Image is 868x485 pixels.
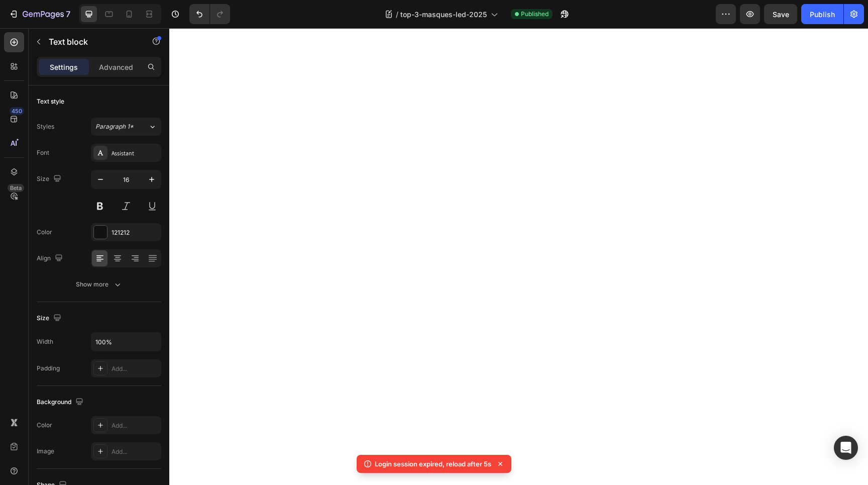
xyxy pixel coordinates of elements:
button: Show more [37,275,161,294]
div: 121212 [112,228,159,237]
div: Size [37,172,63,186]
div: Add... [112,421,159,430]
div: Background [37,396,85,409]
div: Add... [112,447,159,456]
div: 450 [10,107,24,115]
div: Show more [76,279,123,289]
div: Size [37,312,63,325]
div: Open Intercom Messenger [834,436,858,460]
div: Color [37,228,52,237]
iframe: Design area [169,28,868,485]
div: Styles [37,122,54,131]
p: Settings [50,62,78,72]
div: Font [37,148,49,157]
div: Publish [810,9,835,20]
p: 7 [66,8,70,20]
div: Image [37,447,54,456]
p: Login session expired, reload after 5s [375,459,491,469]
p: Advanced [99,62,133,72]
div: Width [37,337,53,346]
span: Published [521,10,549,19]
div: Undo/Redo [189,4,230,24]
input: Auto [91,333,161,351]
button: Save [764,4,797,24]
div: Add... [112,364,159,373]
div: Color [37,421,52,430]
span: Paragraph 1* [95,122,134,131]
div: Padding [37,364,60,373]
span: top-3-masques-led-2025 [400,9,487,20]
span: / [396,9,398,20]
div: Assistant [112,149,159,158]
button: Paragraph 1* [91,118,161,136]
div: Align [37,252,65,265]
button: 7 [4,4,75,24]
span: Save [773,10,789,19]
div: Beta [8,184,24,192]
div: Text style [37,97,64,106]
p: Text block [49,36,134,48]
button: Publish [801,4,843,24]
